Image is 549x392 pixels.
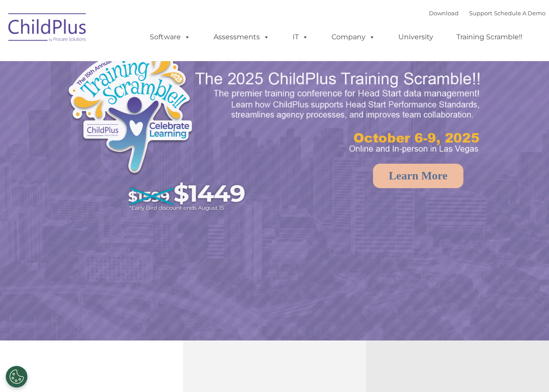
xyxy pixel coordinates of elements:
[448,28,531,46] a: Training Scramble!!
[323,28,384,46] a: Company
[284,28,317,46] a: IT
[6,366,28,388] button: Cookies Settings
[205,28,278,46] a: Assessments
[494,10,546,17] a: Schedule A Demo
[429,10,459,17] a: Download
[141,28,199,46] a: Software
[390,28,442,46] a: University
[4,7,91,51] img: ChildPlus by Procare Solutions
[429,10,546,17] font: |
[373,164,463,188] a: Learn More
[469,10,492,17] a: Support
